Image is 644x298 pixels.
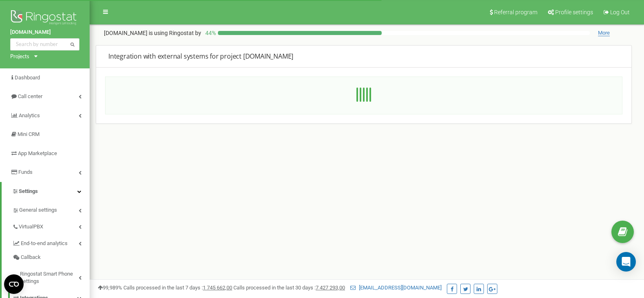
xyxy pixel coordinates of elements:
button: Open CMP widget [4,274,24,294]
span: Calls processed in the last 30 days : [233,285,345,291]
span: VirtualPBX [19,223,43,231]
span: Analytics [19,112,40,118]
span: Log Out [610,9,630,15]
span: Profile settings [555,9,593,15]
span: Callback [21,254,41,261]
span: Mini CRM [18,131,40,137]
span: More [598,30,610,36]
p: [DOMAIN_NAME] [104,29,201,37]
span: Ringostat Smart Phone Settings [20,270,79,285]
div: Open Intercom Messenger [616,252,636,272]
span: Settings [19,188,38,194]
a: Settings [2,182,90,201]
img: Ringostat logo [10,8,79,28]
a: [EMAIL_ADDRESS][DOMAIN_NAME] [350,285,442,291]
a: General settings [12,201,90,217]
span: 99,989% [98,285,122,291]
div: Projects [10,53,29,60]
p: 44 % [201,29,218,37]
span: App Marketplace [18,150,57,156]
span: Call center [18,93,42,99]
u: 7 427 293,00 [316,285,345,291]
a: Callback [12,250,90,265]
a: VirtualPBX [12,217,90,234]
span: Calls processed in the last 7 days : [123,285,232,291]
a: End-to-end analytics [12,234,90,251]
input: Search by number [10,38,79,50]
u: 1 745 662,00 [203,285,232,291]
div: Integration with external systems for project [DOMAIN_NAME] [108,52,619,61]
a: Ringostat Smart Phone Settings [12,265,90,289]
span: Referral program [494,9,537,15]
a: [DOMAIN_NAME] [10,28,79,36]
span: Funds [18,169,33,175]
span: is using Ringostat by [149,30,201,36]
span: End-to-end analytics [21,240,68,248]
span: Dashboard [15,74,40,81]
span: General settings [19,206,57,214]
